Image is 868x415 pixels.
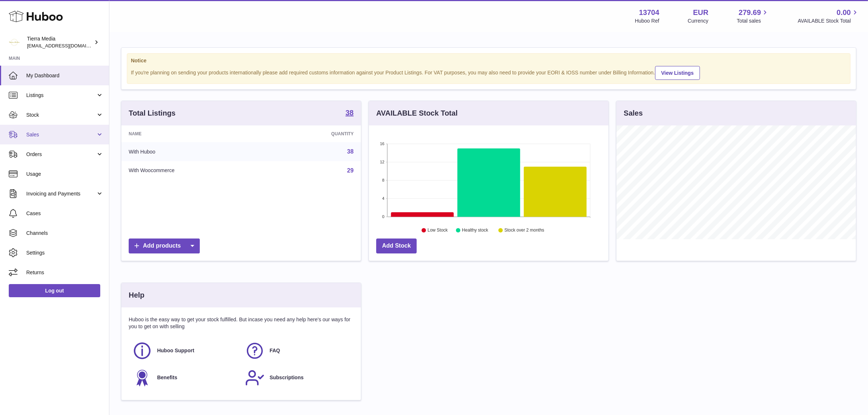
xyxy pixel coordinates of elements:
text: Stock over 2 months [505,228,544,233]
h3: Help [129,290,144,300]
th: Quantity [270,125,361,142]
text: 0 [382,214,384,219]
text: 8 [382,178,384,182]
span: 279.69 [739,8,761,18]
a: 38 [347,148,354,155]
h3: Total Listings [129,108,176,118]
span: FAQ [270,347,280,354]
span: Usage [26,171,104,178]
strong: Notice [131,57,846,64]
td: With Woocommerce [121,161,270,180]
span: Stock [26,112,96,119]
div: Currency [688,18,709,24]
a: 0.00 AVAILABLE Stock Total [798,8,859,24]
text: 12 [380,160,384,164]
span: Invoicing and Payments [26,190,96,197]
span: 0.00 [837,8,851,18]
text: 16 [380,141,384,146]
a: Benefits [132,368,238,388]
span: Listings [26,92,96,99]
p: Huboo is the easy way to get your stock fulfilled. But incase you need any help here's our ways f... [129,316,354,330]
span: My Dashboard [26,72,104,79]
a: Subscriptions [245,368,350,388]
span: Sales [26,131,96,138]
span: Benefits [157,374,177,381]
a: 279.69 Total sales [737,8,769,24]
th: Name [121,125,270,142]
span: Huboo Support [157,347,194,354]
text: 4 [382,196,384,201]
a: 38 [346,109,354,118]
strong: 38 [346,109,354,116]
span: Orders [26,151,96,158]
text: Low Stock [428,228,448,233]
a: View Listings [655,66,700,80]
div: Tierra Media [27,35,93,49]
a: Add Stock [376,238,417,253]
img: internalAdmin-13704@internal.huboo.com [9,37,20,48]
span: AVAILABLE Stock Total [798,18,859,24]
span: Settings [26,249,104,256]
span: Total sales [737,18,769,24]
span: [EMAIL_ADDRESS][DOMAIN_NAME] [27,43,107,49]
strong: EUR [693,8,708,18]
a: Log out [9,284,100,297]
h3: AVAILABLE Stock Total [376,108,458,118]
span: Returns [26,269,104,276]
h3: Sales [624,108,643,118]
td: With Huboo [121,142,270,161]
div: If you're planning on sending your products internationally please add required customs informati... [131,65,846,80]
a: Add products [129,238,200,253]
span: Channels [26,230,104,237]
span: Subscriptions [270,374,304,381]
a: Huboo Support [132,341,238,361]
div: Huboo Ref [635,18,659,24]
span: Cases [26,210,104,217]
a: FAQ [245,341,350,361]
a: 29 [347,167,354,174]
strong: 13704 [639,8,659,18]
text: Healthy stock [462,228,489,233]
